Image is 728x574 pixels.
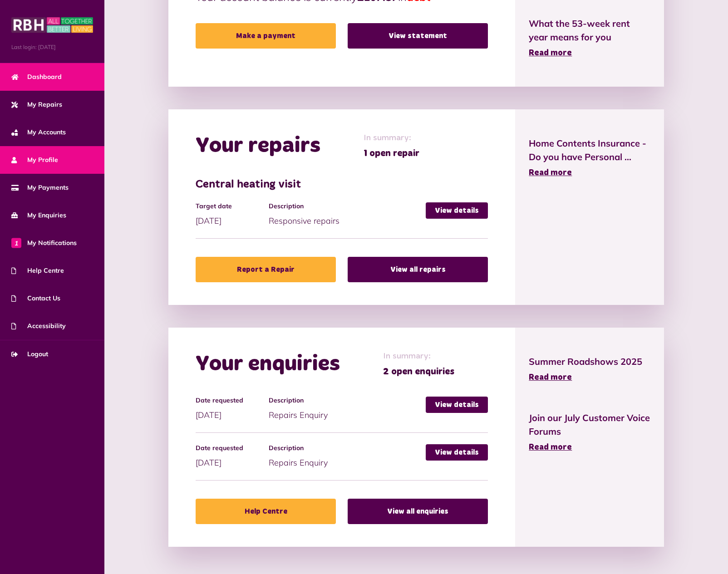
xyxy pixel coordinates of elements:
[269,202,421,210] h4: Description
[529,355,650,368] span: Summer Roadshows 2025
[196,499,336,524] a: Help Centre
[196,444,264,452] h4: Date requested
[529,443,572,451] span: Read more
[529,355,650,384] a: Summer Roadshows 2025 Read more
[196,133,320,159] h2: Your repairs
[11,128,66,137] span: My Accounts
[529,17,650,44] span: What the 53-week rent year means for you
[269,202,426,227] div: Responsive repairs
[269,444,421,452] h4: Description
[196,444,269,469] div: [DATE]
[196,202,269,227] div: [DATE]
[11,211,66,220] span: My Enquiries
[196,178,488,191] h3: Central heating visit
[196,397,269,421] div: [DATE]
[196,257,336,282] a: Report a Repair
[196,202,264,210] h4: Target date
[348,23,488,49] a: View statement
[11,155,58,165] span: My Profile
[196,23,336,49] a: Make a payment
[426,202,488,219] a: View details
[348,499,488,524] a: View all enquiries
[11,100,62,109] span: My Repairs
[269,397,426,421] div: Repairs Enquiry
[529,169,572,177] span: Read more
[11,183,69,192] span: My Payments
[529,137,650,179] a: Home Contents Insurance - Do you have Personal ... Read more
[196,397,264,404] h4: Date requested
[269,444,426,469] div: Repairs Enquiry
[196,351,340,378] h2: Your enquiries
[11,238,77,248] span: My Notifications
[529,17,650,59] a: What the 53-week rent year means for you Read more
[426,444,488,461] a: View details
[11,349,48,359] span: Logout
[11,266,64,275] span: Help Centre
[529,137,650,164] span: Home Contents Insurance - Do you have Personal ...
[529,49,572,57] span: Read more
[364,147,419,160] span: 1 open repair
[11,294,60,303] span: Contact Us
[11,321,66,331] span: Accessibility
[348,257,488,282] a: View all repairs
[11,72,62,82] span: Dashboard
[269,397,421,404] h4: Description
[529,411,650,438] span: Join our July Customer Voice Forums
[11,238,21,248] span: 1
[364,132,419,144] span: In summary:
[383,350,454,363] span: In summary:
[529,411,650,454] a: Join our July Customer Voice Forums Read more
[11,16,93,34] img: MyRBH
[383,365,454,378] span: 2 open enquiries
[426,397,488,413] a: View details
[11,43,93,51] span: Last login: [DATE]
[529,373,572,382] span: Read more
